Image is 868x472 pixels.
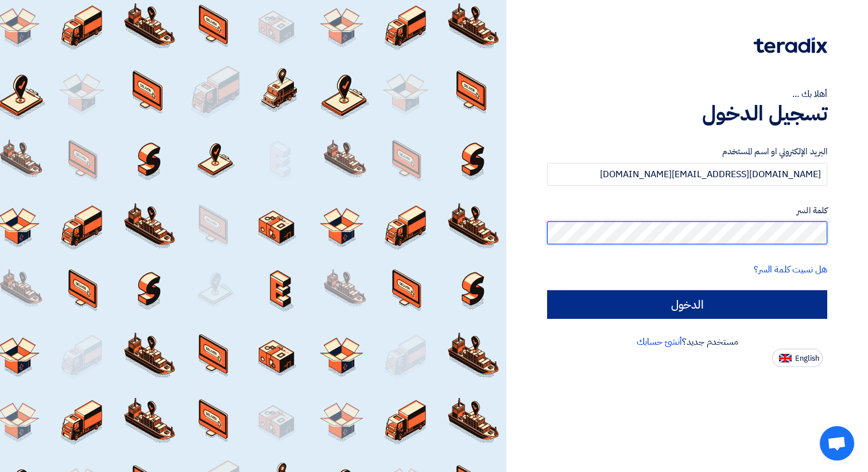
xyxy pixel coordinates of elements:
h1: تسجيل الدخول [547,101,827,126]
img: en-US.png [779,354,792,362]
button: English [772,349,823,367]
span: English [795,354,819,362]
a: أنشئ حسابك [637,335,682,349]
input: أدخل بريد العمل الإلكتروني او اسم المستخدم الخاص بك ... [547,163,827,186]
label: البريد الإلكتروني او اسم المستخدم [547,145,827,158]
label: كلمة السر [547,204,827,217]
img: Teradix logo [754,37,827,53]
a: هل نسيت كلمة السر؟ [754,263,827,276]
div: Open chat [820,426,854,461]
input: الدخول [547,290,827,319]
div: أهلا بك ... [547,87,827,101]
div: مستخدم جديد؟ [547,335,827,349]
